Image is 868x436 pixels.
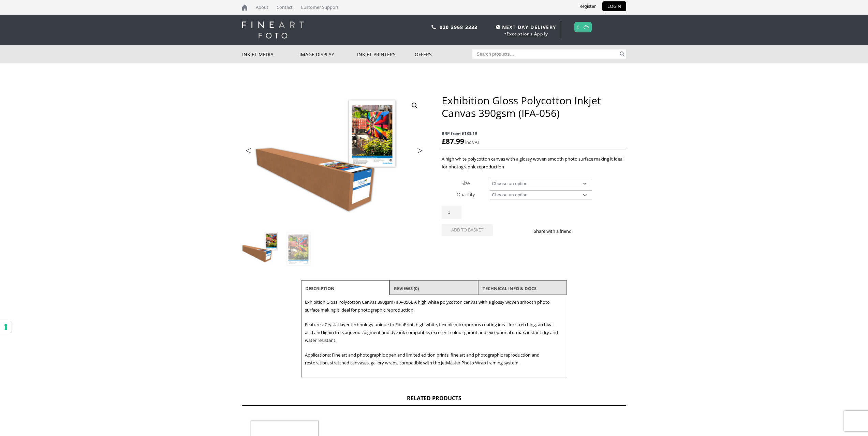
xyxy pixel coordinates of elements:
[483,282,536,295] a: TECHNICAL INFO & DOCS
[357,45,415,63] a: Inkjet Printers
[494,23,556,31] span: NEXT DAY DELIVERY
[472,49,618,59] input: Search products…
[442,130,626,137] span: RRP from £133.19
[618,49,626,59] button: Search
[440,24,478,30] a: 020 3968 3333
[596,228,602,234] img: email sharing button
[534,227,580,235] p: Share with a friend
[577,22,580,32] a: 0
[584,25,589,29] img: basket.svg
[299,45,357,63] a: Image Display
[409,100,421,112] a: View full-screen image gallery
[305,298,563,314] p: Exhibition Gloss Polycotton Canvas 390gsm (IFA-056). A high white polycotton canvas with a glossy...
[442,155,626,171] p: A high white polycotton canvas with a glossy woven smooth photo surface making it ideal for photo...
[461,180,470,186] label: Size
[242,394,626,406] h2: Related products
[580,228,585,234] img: facebook sharing button
[242,230,279,267] img: Exhibition Gloss Polycotton Inkjet Canvas 390gsm (IFA-056)
[588,228,593,234] img: twitter sharing button
[394,282,419,295] a: Reviews (0)
[496,25,500,29] img: time.svg
[442,224,493,236] button: Add to basket
[442,136,446,146] span: £
[280,230,317,267] img: Exhibition Gloss Polycotton Inkjet Canvas 390gsm (IFA-056) - Image 2
[242,94,426,230] img: Exhibition Gloss Polycotton Inkjet Canvas 390gsm (IFA-056)
[431,25,436,29] img: phone.svg
[442,206,461,219] input: Product quantity
[415,45,472,63] a: Offers
[305,321,563,344] p: Features: Crystal layer technology unique to FibaPrint, high white, flexible microporous coating ...
[506,31,548,37] a: Exceptions Apply
[442,136,464,146] bdi: 87.99
[442,94,626,119] h1: Exhibition Gloss Polycotton Inkjet Canvas 390gsm (IFA-056)
[457,191,475,198] label: Quantity
[305,351,563,367] p: Applications: Fine art and photographic open and limited edition prints, fine art and photographi...
[602,1,626,11] a: LOGIN
[305,282,335,295] a: Description
[242,45,300,63] a: Inkjet Media
[574,1,601,11] a: Register
[242,21,304,39] img: logo-white.svg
